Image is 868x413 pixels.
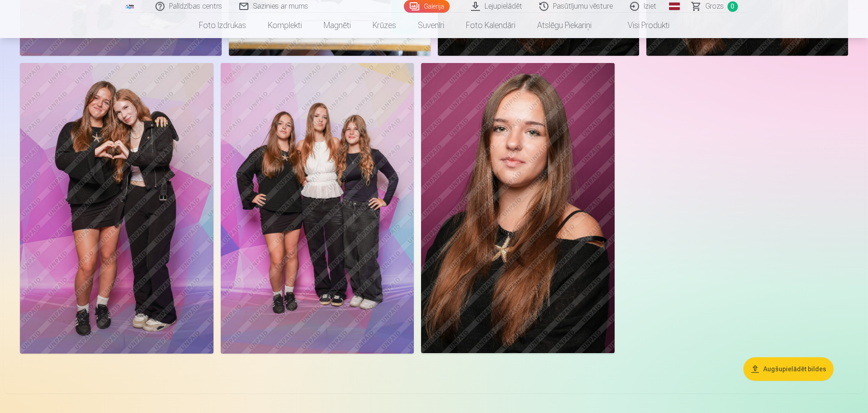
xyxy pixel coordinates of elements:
a: Krūzes [362,13,407,38]
span: 0 [727,1,738,12]
img: /fa1 [125,4,135,9]
a: Visi produkti [602,13,680,38]
a: Suvenīri [407,13,455,38]
a: Atslēgu piekariņi [526,13,602,38]
a: Foto kalendāri [455,13,526,38]
button: Augšupielādēt bildes [743,357,834,381]
span: Grozs [705,1,724,12]
a: Magnēti [313,13,362,38]
a: Komplekti [257,13,313,38]
a: Foto izdrukas [188,13,257,38]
